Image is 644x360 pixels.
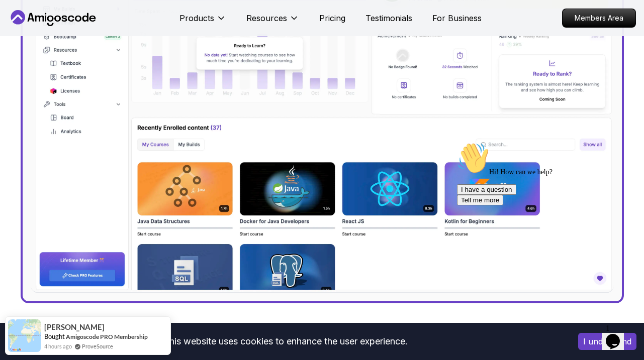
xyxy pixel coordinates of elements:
[319,12,345,24] a: Pricing
[82,342,113,350] a: ProveSource
[179,12,226,32] button: Products
[44,342,72,350] span: 4 hours ago
[4,30,100,38] span: Hi! How can we help?
[365,12,412,24] a: Testimonials
[44,323,105,331] span: [PERSON_NAME]
[8,330,563,352] div: This website uses cookies to enhance the user experience.
[563,9,635,27] p: Members Area
[562,9,636,28] a: Members Area
[453,138,634,315] iframe: chat widget
[4,4,36,36] img: :wave:
[432,12,482,24] a: For Business
[44,332,65,340] span: Bought
[578,333,636,350] button: Accept cookies
[4,4,185,67] div: 👋Hi! How can we help?I have a questionTell me more
[246,12,287,24] p: Resources
[246,12,299,32] button: Resources
[179,12,214,24] p: Products
[4,57,50,67] button: Tell me more
[602,320,634,350] iframe: chat widget
[8,319,41,352] img: provesource social proof notification image
[4,46,63,57] button: I have a question
[66,333,148,340] a: Amigoscode PRO Membership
